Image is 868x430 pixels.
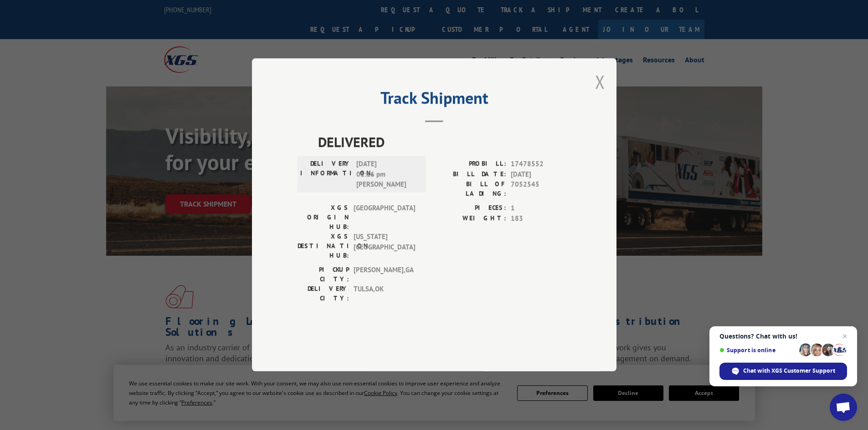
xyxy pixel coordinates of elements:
[356,159,418,190] span: [DATE] 01:16 pm [PERSON_NAME]
[354,232,415,261] span: [US_STATE][GEOGRAPHIC_DATA]
[743,367,835,375] span: Chat with XGS Customer Support
[511,213,571,224] span: 183
[719,347,796,354] span: Support is online
[298,203,349,232] label: XGS ORIGIN HUB:
[300,159,352,190] label: DELIVERY INFORMATION:
[298,232,349,261] label: XGS DESTINATION HUB:
[318,132,571,152] span: DELIVERED
[434,169,506,180] label: BILL DATE:
[298,91,571,109] h2: Track Shipment
[839,331,850,342] span: Close chat
[434,203,506,214] label: PIECES:
[434,159,506,170] label: PROBILL:
[434,213,506,224] label: WEIGHT:
[354,265,415,284] span: [PERSON_NAME] , GA
[830,394,857,421] div: Open chat
[719,363,847,380] div: Chat with XGS Customer Support
[354,203,415,232] span: [GEOGRAPHIC_DATA]
[298,284,349,304] label: DELIVERY CITY:
[511,169,571,180] span: [DATE]
[719,333,847,340] span: Questions? Chat with us!
[511,159,571,170] span: 17478552
[595,70,605,94] button: Close modal
[434,180,506,199] label: BILL OF LADING:
[354,284,415,304] span: TULSA , OK
[511,180,571,199] span: 7052545
[511,203,571,214] span: 1
[298,265,349,284] label: PICKUP CITY:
